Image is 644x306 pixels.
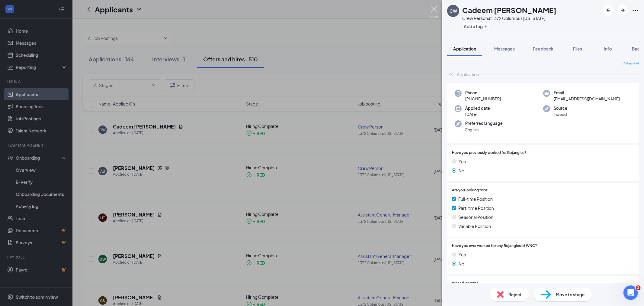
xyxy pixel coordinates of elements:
span: English [465,127,503,133]
iframe: Intercom live chat [623,285,638,300]
span: Yes [459,251,466,258]
span: Have you ever worked for any Bojangles of WNC? [452,243,537,249]
span: Applied date [465,105,490,111]
span: Yes [459,158,466,165]
span: 1 [636,285,641,290]
span: Phone [465,90,501,96]
svg: ArrowRight [619,7,626,14]
span: Files [573,46,582,51]
span: Preferred language [465,120,503,126]
span: Full-time Position [458,196,493,202]
span: No [459,260,464,267]
h1: Cadeem [PERSON_NAME] [462,5,556,15]
span: Collapse all [623,61,639,66]
div: CW [450,8,457,14]
svg: Plus [484,24,488,28]
span: Source [554,105,567,111]
span: [EMAIL_ADDRESS][DOMAIN_NAME] [554,96,620,102]
div: Application [457,71,479,77]
span: Indeed Resume [452,281,479,286]
span: Feedback [533,46,553,51]
span: Part-time Position [458,205,494,211]
span: No [459,167,464,174]
button: ArrowLeftNew [603,5,614,16]
svg: Ellipses [632,7,639,14]
div: Crew Person at 1372 Columbus [US_STATE] [462,15,556,21]
span: Seasonal Position [458,214,493,220]
svg: ArrowLeftNew [605,7,612,14]
span: Email [554,90,620,96]
span: Are you looking for a: [452,187,489,193]
span: Move to stage [556,291,585,298]
svg: ChevronUp [447,71,454,78]
span: Application [453,46,476,51]
span: Indeed [554,111,567,117]
span: Messages [494,46,515,51]
span: [DATE] [465,111,490,117]
button: ArrowRight [617,5,628,16]
span: Have you previously worked for Bojangles? [452,150,527,156]
span: Variable Position [458,223,491,229]
span: Info [604,46,612,51]
span: [PHONE_NUMBER] [465,96,501,102]
span: Reject [508,291,522,298]
button: PlusAdd a tag [462,23,489,29]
